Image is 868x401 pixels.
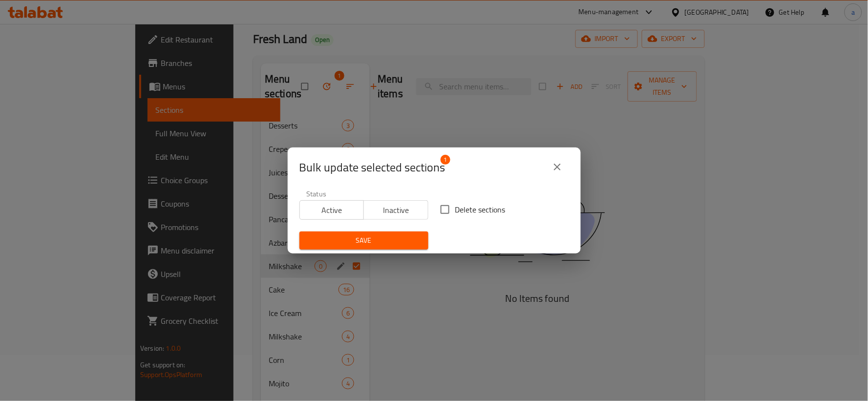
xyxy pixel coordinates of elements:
[546,155,569,179] button: close
[363,200,428,220] button: Inactive
[299,160,445,175] span: Selected section count
[299,232,428,250] button: Save
[299,200,364,220] button: Active
[441,155,450,165] span: 1
[307,234,421,247] span: Save
[304,203,360,217] span: Active
[368,203,424,217] span: Inactive
[455,204,506,215] span: Delete sections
